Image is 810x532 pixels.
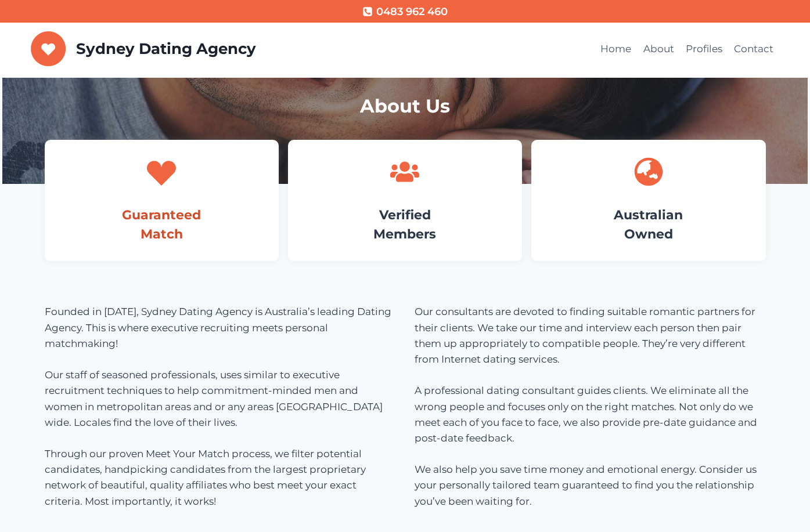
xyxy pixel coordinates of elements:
h1: About Us [45,92,766,120]
p: Our consultants are devoted to finding suitable romantic partners for their clients. We take our ... [415,304,766,509]
a: Contact [728,35,779,63]
a: AustralianOwned [614,207,683,242]
img: Sydney Dating Agency [31,31,66,66]
p: Sydney Dating Agency [76,40,256,58]
a: 0483 962 460 [362,3,447,20]
a: Home [595,35,637,63]
a: About [637,35,679,63]
a: Sydney Dating Agency [31,31,256,66]
nav: Primary [595,35,780,63]
span: 0483 962 460 [376,3,448,20]
p: Founded in [DATE], Sydney Dating Agency is Australia’s leading Dating Agency. This is where execu... [45,304,396,509]
a: VerifiedMembers [373,207,436,242]
a: Profiles [680,35,728,63]
a: GuaranteedMatch [122,207,201,242]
